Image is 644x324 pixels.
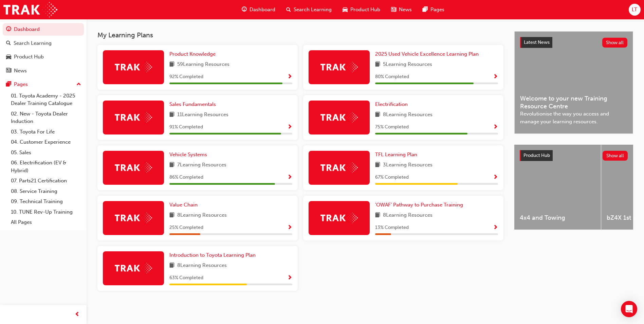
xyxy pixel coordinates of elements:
[375,151,420,159] a: TFL Learning Plan
[337,3,386,17] a: car-iconProduct Hub
[177,262,227,270] span: 8 Learning Resources
[287,223,292,232] button: Show Progress
[115,162,152,173] img: Trak
[169,111,174,119] span: book-icon
[177,60,229,69] span: 59 Learning Resources
[8,137,84,147] a: 04. Customer Experience
[375,161,380,169] span: book-icon
[320,162,358,173] img: Trak
[169,262,174,270] span: book-icon
[287,275,292,281] span: Show Progress
[386,3,417,17] a: news-iconNews
[169,202,198,208] span: Value Chain
[399,6,412,14] span: News
[6,40,11,47] span: search-icon
[3,2,57,17] img: Trak
[375,111,380,119] span: book-icon
[250,6,275,14] span: Dashboard
[493,73,498,81] button: Show Progress
[3,37,84,50] a: Search Learning
[320,62,358,72] img: Trak
[493,173,498,182] button: Show Progress
[493,225,498,231] span: Show Progress
[320,213,358,223] img: Trak
[375,123,409,131] span: 75 % Completed
[375,174,409,181] span: 67 % Completed
[3,65,84,77] a: News
[3,22,84,78] button: DashboardSearch LearningProduct HubNews
[287,225,292,231] span: Show Progress
[6,26,11,33] span: guage-icon
[294,6,332,14] span: Search Learning
[417,3,450,17] a: pages-iconPages
[343,5,348,14] span: car-icon
[514,31,633,134] a: Latest NewsShow allWelcome to your new Training Resource CentreRevolutionise the way you access a...
[383,211,433,220] span: 8 Learning Resources
[629,4,641,16] button: LT
[8,207,84,217] a: 10. TUNE Rev-Up Training
[242,5,247,14] span: guage-icon
[14,67,27,75] div: News
[8,109,84,127] a: 02. New - Toyota Dealer Induction
[350,6,380,14] span: Product Hub
[177,161,226,169] span: 7 Learning Resources
[14,39,52,47] div: Search Learning
[6,82,11,88] span: pages-icon
[520,37,627,48] a: Latest NewsShow all
[493,223,498,232] button: Show Progress
[3,51,84,63] a: Product Hub
[493,175,498,181] span: Show Progress
[169,123,203,131] span: 91 % Completed
[76,80,81,89] span: up-icon
[375,201,466,209] a: 'OWAF' Pathway to Purchase Training
[169,274,203,282] span: 63 % Completed
[14,80,28,88] div: Pages
[8,176,84,186] a: 07. Parts21 Certification
[169,252,256,258] span: Introduction to Toyota Learning Plan
[287,173,292,182] button: Show Progress
[602,38,628,48] button: Show all
[520,214,595,222] span: 4x4 and Towing
[3,78,84,91] button: Pages
[169,151,210,159] a: Vehicle Systems
[169,101,216,107] span: Sales Fundamentals
[169,101,219,108] a: Sales Fundamentals
[8,196,84,207] a: 09. Technical Training
[520,95,627,110] span: Welcome to your new Training Resource Centre
[115,263,152,273] img: Trak
[383,60,432,69] span: 5 Learning Resources
[169,161,174,169] span: book-icon
[287,123,292,131] button: Show Progress
[281,3,337,17] a: search-iconSearch Learning
[524,39,550,45] span: Latest News
[169,224,203,232] span: 25 % Completed
[169,251,258,259] a: Introduction to Toyota Learning Plan
[375,51,479,57] span: 2025 Used Vehicle Excellence Learning Plan
[97,31,503,39] h3: My Learning Plans
[520,110,627,125] span: Revolutionise the way you access and manage your learning resources.
[287,274,292,282] button: Show Progress
[177,111,228,119] span: 11 Learning Resources
[493,123,498,131] button: Show Progress
[375,224,409,232] span: 13 % Completed
[423,5,428,14] span: pages-icon
[603,151,628,161] button: Show all
[169,201,200,209] a: Value Chain
[169,60,174,69] span: book-icon
[3,23,84,36] a: Dashboard
[383,111,433,119] span: 8 Learning Resources
[632,6,637,14] span: LT
[8,186,84,197] a: 08. Service Training
[169,50,218,58] a: Product Knowledge
[8,127,84,137] a: 03. Toyota For Life
[6,54,11,60] span: car-icon
[375,60,380,69] span: book-icon
[115,213,152,223] img: Trak
[320,112,358,123] img: Trak
[169,174,203,181] span: 86 % Completed
[375,101,410,108] a: Electrification
[169,51,216,57] span: Product Knowledge
[169,211,174,220] span: book-icon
